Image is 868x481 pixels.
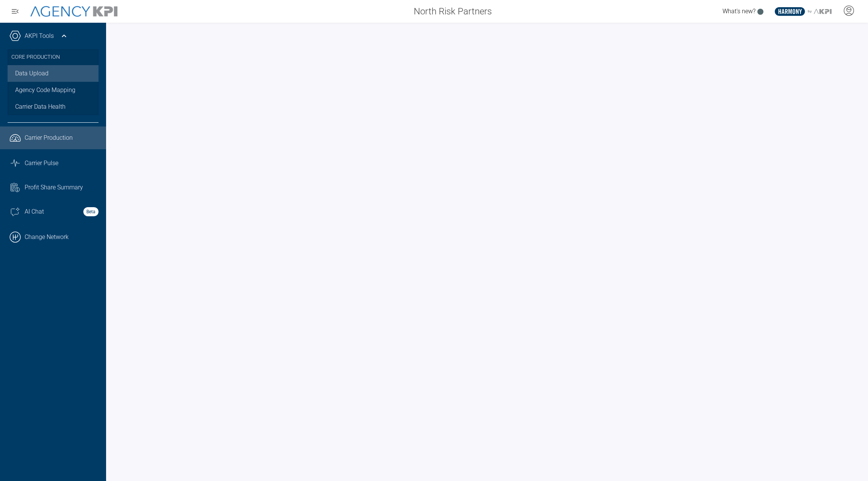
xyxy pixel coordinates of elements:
span: What's new? [723,8,755,15]
span: North Risk Partners [414,5,492,18]
strong: Beta [83,207,99,216]
img: AgencyKPI [30,6,117,17]
a: Data Upload [8,65,99,82]
span: Carrier Production [25,133,73,142]
span: Profit Share Summary [25,183,83,192]
span: AI Chat [25,207,44,216]
span: Carrier Data Health [15,102,66,111]
a: AKPI Tools [25,31,54,41]
h3: Core Production [11,49,95,65]
a: Agency Code Mapping [8,82,99,98]
span: Carrier Pulse [25,159,58,168]
a: Carrier Data Health [8,98,99,115]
